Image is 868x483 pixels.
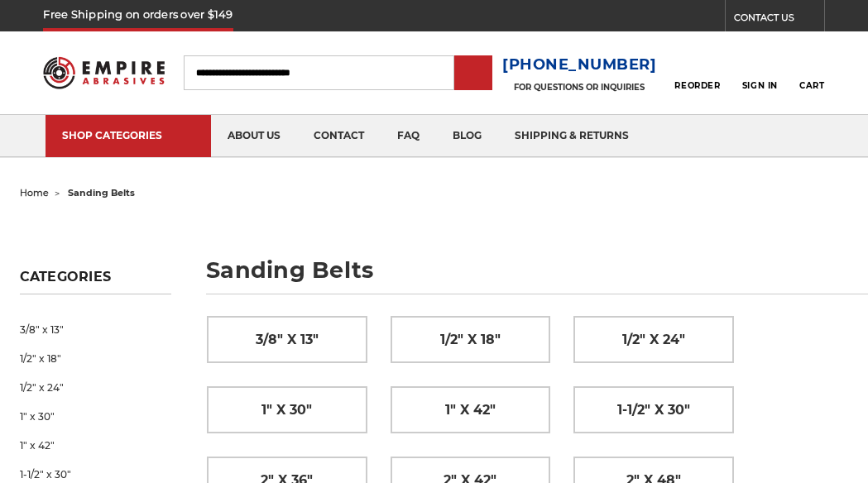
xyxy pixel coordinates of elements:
[391,317,550,362] a: 1/2" x 18"
[502,82,657,93] p: FOR QUESTIONS OR INQUIRIES
[502,53,657,77] a: [PHONE_NUMBER]
[43,49,165,97] img: Empire Abrasives
[574,317,733,362] a: 1/2" x 24"
[211,115,297,157] a: about us
[734,8,824,31] a: CONTACT US
[20,315,172,344] a: 3/8" x 13"
[445,396,496,424] span: 1" x 42"
[297,115,381,157] a: contact
[256,326,319,354] span: 3/8" x 13"
[799,55,824,91] a: Cart
[622,326,685,354] span: 1/2" x 24"
[498,115,645,157] a: shipping & returns
[440,326,501,354] span: 1/2" x 18"
[68,187,135,198] span: sanding belts
[208,317,367,362] a: 3/8" x 13"
[574,387,733,433] a: 1-1/2" x 30"
[391,387,550,433] a: 1" x 42"
[62,129,194,141] div: SHOP CATEGORIES
[674,80,720,91] span: Reorder
[674,55,720,90] a: Reorder
[20,431,172,460] a: 1" x 42"
[20,269,172,294] h5: Categories
[617,396,690,424] span: 1-1/2" x 30"
[20,402,172,431] a: 1" x 30"
[742,80,778,91] span: Sign In
[261,396,312,424] span: 1" x 30"
[436,115,498,157] a: blog
[20,344,172,373] a: 1/2" x 18"
[381,115,436,157] a: faq
[46,115,211,157] a: SHOP CATEGORIES
[799,80,824,91] span: Cart
[208,387,367,433] a: 1" x 30"
[20,187,49,198] a: home
[20,373,172,402] a: 1/2" x 24"
[457,57,490,90] input: Submit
